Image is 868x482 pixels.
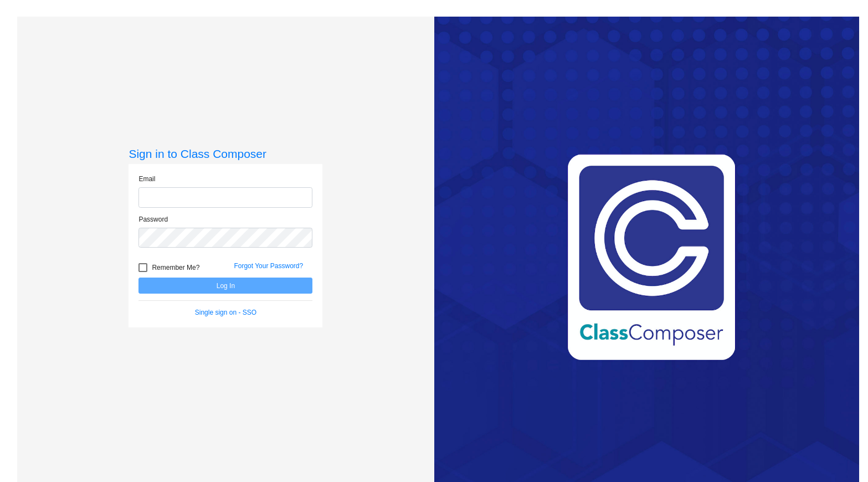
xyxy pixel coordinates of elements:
label: Password [138,214,168,224]
span: Remember Me? [152,261,199,274]
h3: Sign in to Class Composer [129,147,322,161]
a: Single sign on - SSO [195,309,256,316]
a: Forgot Your Password? [234,262,303,270]
label: Email [138,174,155,184]
button: Log In [138,278,312,294]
